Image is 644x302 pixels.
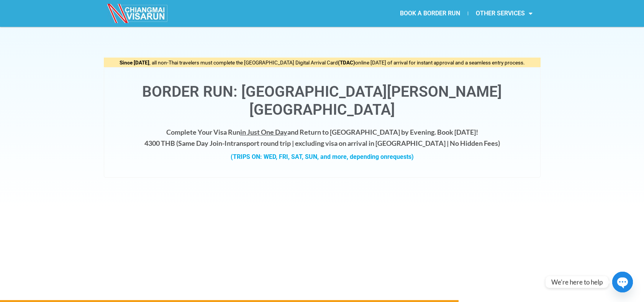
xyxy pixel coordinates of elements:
nav: Menu [322,5,540,22]
a: OTHER SERVICES [468,5,540,22]
strong: (TDAC) [338,59,355,66]
h1: Border Run: [GEOGRAPHIC_DATA][PERSON_NAME][GEOGRAPHIC_DATA] [112,83,533,119]
h4: Complete Your Visa Run and Return to [GEOGRAPHIC_DATA] by Evening. Book [DATE]! 4300 THB ( transp... [112,127,533,149]
strong: Same Day Join-In [178,139,231,147]
strong: Since [DATE] [120,59,149,66]
strong: (TRIPS ON: WED, FRI, SAT, SUN, and more, depending on [231,153,414,160]
span: in Just One Day [240,128,287,136]
span: requests) [387,153,414,160]
a: BOOK A BORDER RUN [392,5,468,22]
span: , all non-Thai travelers must complete the [GEOGRAPHIC_DATA] Digital Arrival Card online [DATE] o... [120,59,525,66]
